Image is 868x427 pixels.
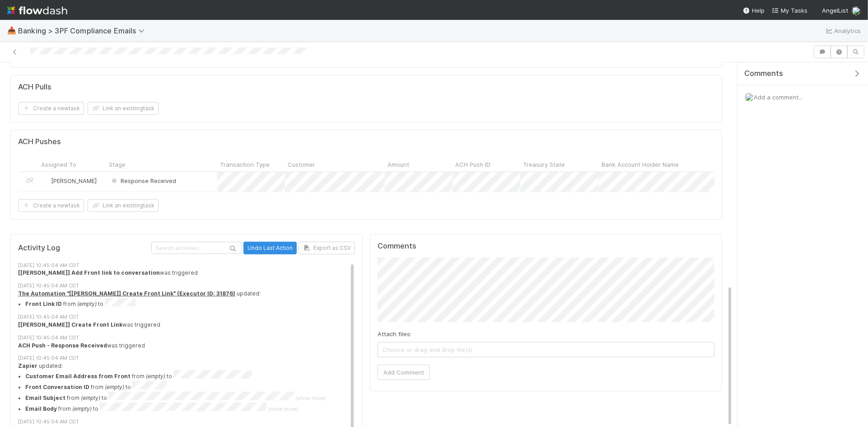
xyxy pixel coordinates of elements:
[18,290,235,297] a: The Automation "[[PERSON_NAME]] Create Front Link" (Executor ID: 31876)
[378,329,411,338] label: Attach files:
[41,160,76,169] span: Assigned To
[110,177,176,184] span: Response Received
[18,269,355,277] div: was triggered
[18,199,84,212] button: Create a newtask
[378,343,714,357] span: Choose or drag and drop file(s)
[25,384,89,391] strong: Front Conversation ID
[18,137,61,146] h5: ACH Pushes
[7,3,67,18] img: logo-inverted-e16ddd16eac7371096b0.svg
[852,6,861,15] img: avatar_eacbd5bb-7590-4455-a9e9-12dcb5674423.png
[18,269,160,276] strong: [[PERSON_NAME]] Add Front link to conversation
[18,321,355,329] div: was triggered
[42,177,50,184] img: avatar_1a1d5361-16dd-4910-a949-020dcd9f55a3.png
[109,160,126,169] span: Stage
[146,373,165,380] em: (empty)
[25,298,355,309] li: from to
[243,242,297,254] button: Undo Last Action
[25,301,62,308] strong: Front Link ID
[151,242,242,254] input: Search activities...
[81,395,100,402] em: (empty)
[25,395,65,402] strong: Email Subject
[295,395,326,402] span: (show more)
[18,313,355,321] div: [DATE] 10:45:04 AM CDT
[18,321,122,328] strong: [[PERSON_NAME]] Create Front Link
[25,392,355,403] summary: Email Subject from (empty) to (show more)
[744,69,783,78] span: Comments
[42,176,97,185] div: [PERSON_NAME]
[387,160,409,169] span: Amount
[25,370,355,381] li: from to
[745,93,754,102] img: avatar_eacbd5bb-7590-4455-a9e9-12dcb5674423.png
[18,26,149,35] span: Banking > 3PF Compliance Emails
[51,177,97,184] span: [PERSON_NAME]
[18,342,355,350] div: was triggered
[77,301,97,308] em: (empty)
[743,6,765,15] div: Help
[772,6,807,15] a: My Tasks
[88,102,159,115] button: Link an existingtask
[105,384,124,391] em: (empty)
[268,406,298,413] span: (show more)
[88,199,159,212] button: Link an existingtask
[7,27,16,34] span: 📥
[299,242,355,254] button: Export as CSV
[18,290,355,309] div: updated:
[18,83,51,92] h5: ACH Pulls
[288,160,315,169] span: Customer
[25,406,57,413] strong: Email Body
[378,242,714,251] h5: Comments
[18,362,37,369] strong: Zapier
[523,160,565,169] span: Treasury State
[25,381,355,392] li: from to
[18,362,355,413] div: updated:
[455,160,490,169] span: ACH Push ID
[772,7,807,14] span: My Tasks
[18,418,355,426] div: [DATE] 10:45:04 AM CDT
[18,342,107,349] strong: ACH Push - Response Received
[25,373,131,380] strong: Customer Email Address from Front
[25,403,355,413] summary: Email Body from (empty) to (show more)
[18,102,84,115] button: Create a newtask
[602,160,679,169] span: Bank Account Holder Name
[825,25,861,36] a: Analytics
[110,176,176,185] div: Response Received
[18,244,149,253] h5: Activity Log
[822,7,848,14] span: AngelList
[754,94,803,101] span: Add a comment...
[18,354,355,362] div: [DATE] 10:45:04 AM CDT
[18,334,355,342] div: [DATE] 10:45:04 AM CDT
[18,262,355,269] div: [DATE] 10:45:04 AM CDT
[378,365,430,380] button: Add Comment
[220,160,270,169] span: Transaction Type
[18,282,355,290] div: [DATE] 10:45:04 AM CDT
[72,406,92,413] em: (empty)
